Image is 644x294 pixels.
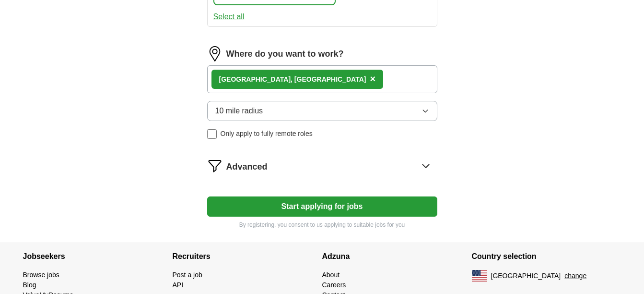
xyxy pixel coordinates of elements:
[173,271,202,279] a: Post a job
[23,281,36,289] a: Blog
[207,220,437,229] p: By registering, you consent to us applying to suitable jobs for you
[564,271,586,281] button: change
[370,72,375,86] button: ×
[226,160,268,173] span: Advanced
[173,281,184,289] a: API
[23,271,59,279] a: Browse jobs
[207,101,437,121] button: 10 mile radius
[322,281,346,289] a: Careers
[207,196,437,217] button: Start applying for jobs
[215,105,263,117] span: 10 mile radius
[213,11,245,23] button: Select all
[207,158,222,173] img: filter
[226,48,344,61] label: Where do you want to work?
[370,73,375,84] span: ×
[491,271,561,281] span: [GEOGRAPHIC_DATA]
[221,129,313,139] span: Only apply to fully remote roles
[207,46,222,61] img: location.png
[472,243,621,270] h4: Country selection
[472,270,487,282] img: US flag
[322,271,340,279] a: About
[219,74,366,85] div: [GEOGRAPHIC_DATA], [GEOGRAPHIC_DATA]
[207,129,217,139] input: Only apply to fully remote roles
